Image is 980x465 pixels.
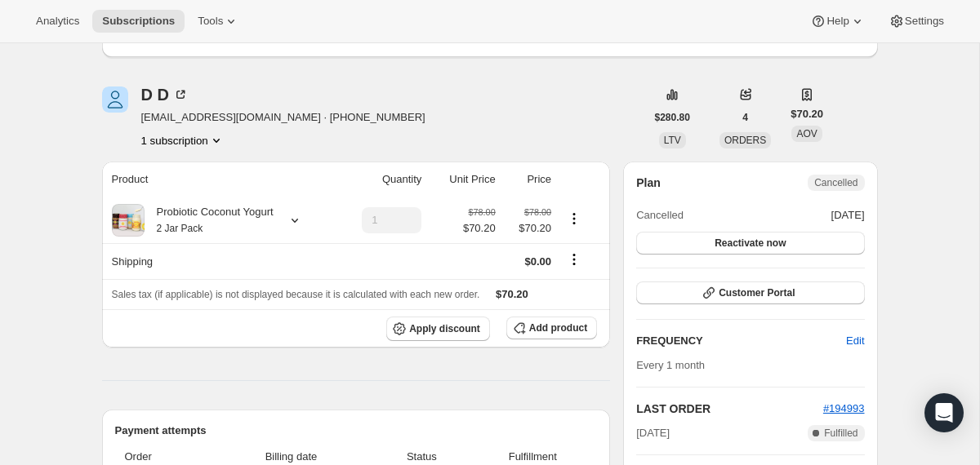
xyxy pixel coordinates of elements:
button: Tools [188,10,249,33]
small: $78.00 [469,207,496,217]
h2: Payment attempts [115,423,598,439]
span: Sales tax (if applicable) is not displayed because it is calculated with each new order. [112,289,480,300]
span: $70.20 [496,288,528,300]
span: [DATE] [636,425,670,441]
button: Help [800,10,875,33]
span: Cancelled [636,207,684,224]
button: Analytics [26,10,89,33]
button: 4 [733,106,758,129]
span: Fulfilled [824,427,857,440]
h2: FREQUENCY [636,333,846,349]
button: Add product [506,317,597,339]
span: Status [375,449,468,465]
span: [DATE] [831,207,865,224]
button: $280.80 [645,106,700,129]
small: $78.00 [524,207,551,217]
span: ORDERS [724,135,766,146]
span: $70.20 [791,106,823,122]
div: Probiotic Coconut Yogurt [145,204,274,237]
button: Edit [836,328,874,354]
div: D D [141,86,189,103]
span: Analytics [36,15,79,28]
span: D D [102,86,128,113]
span: Subscriptions [102,15,175,28]
span: $280.80 [655,111,690,124]
span: AOV [796,128,817,139]
button: Customer Portal [636,281,864,304]
span: Every 1 month [636,359,705,371]
span: Cancelled [814,176,857,189]
th: Product [102,162,336,197]
th: Unit Price [426,162,500,197]
span: $0.00 [525,255,552,268]
span: [EMAIL_ADDRESS][DOMAIN_NAME] · [PHONE_NUMBER] [141,109,425,126]
h2: Plan [636,175,661,191]
th: Quantity [335,162,426,197]
span: Add product [529,321,587,334]
span: Edit [846,333,864,349]
span: Customer Portal [719,286,795,299]
small: 2 Jar Pack [157,223,203,234]
img: product img [112,204,145,237]
button: Product actions [561,210,587,228]
th: Price [501,162,556,197]
button: Product actions [141,132,225,148]
h2: LAST ORDER [636,401,823,417]
button: Shipping actions [561,250,587,268]
div: Open Intercom Messenger [924,393,964,432]
th: Shipping [102,243,336,279]
span: Reactivate now [715,237,786,250]
a: #194993 [823,402,865,414]
span: Tools [198,15,223,28]
span: Fulfillment [478,449,587,465]
span: $70.20 [506,220,551,237]
span: $70.20 [463,220,496,237]
span: Help [826,15,849,28]
span: 4 [742,111,748,124]
span: Apply discount [409,322,480,335]
span: Settings [905,15,944,28]
span: LTV [664,135,681,146]
button: #194993 [823,401,865,417]
span: Billing date [217,449,366,465]
button: Subscriptions [92,10,185,33]
button: Apply discount [386,317,490,341]
button: Reactivate now [636,232,864,255]
button: Settings [879,10,954,33]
